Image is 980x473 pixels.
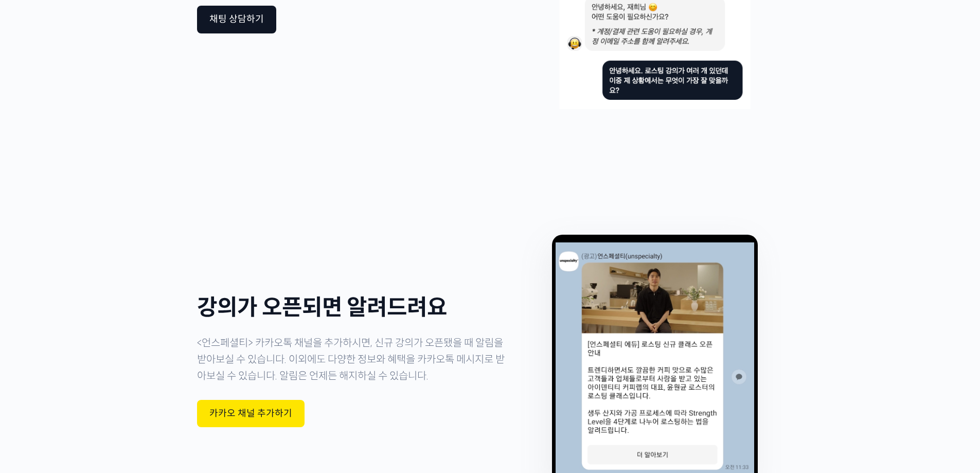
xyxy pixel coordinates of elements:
[197,335,511,384] p: <언스페셜티> 카카오톡 채널을 추가하시면, 신규 강의가 오픈됐을 때 알림을 받아보실 수 있습니다. 이외에도 다양한 정보와 혜택을 카카오톡 메시지로 받아보실 수 있습니다. 알림...
[209,14,264,25] div: 채팅 상담하기
[159,342,171,350] span: 설정
[68,326,133,352] a: 대화
[209,408,292,419] div: 카카오 채널 추가하기
[133,326,198,352] a: 설정
[197,295,511,320] h1: 강의가 오픈되면 알려드려요
[3,326,68,352] a: 홈
[32,342,39,350] span: 홈
[94,342,106,351] span: 대화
